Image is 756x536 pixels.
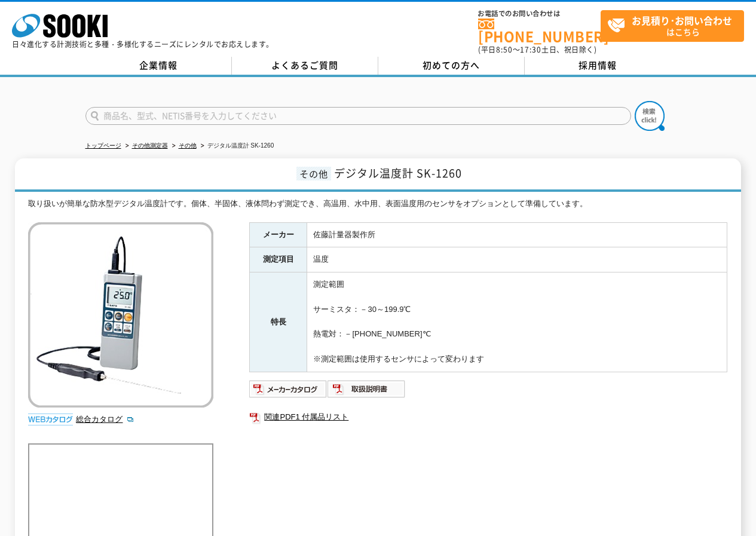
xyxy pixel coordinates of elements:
[334,165,462,181] span: デジタル温度計 SK-1260
[478,19,601,43] a: [PHONE_NUMBER]
[307,222,727,247] td: 佐藤計量器製作所
[28,414,73,425] img: webカタログ
[28,198,727,210] div: 取り扱いが簡単な防水型デジタル温度計です。個体、半固体、液体問わず測定でき、高温用、水中用、表面温度用のセンサをオプションとして準備しています。
[85,142,121,149] a: トップページ
[635,101,665,131] img: btn_search.png
[607,11,743,41] span: はこちら
[478,10,601,17] span: お電話でのお問い合わせは
[423,59,480,72] span: 初めての方へ
[198,140,274,152] li: デジタル温度計 SK-1260
[525,57,671,75] a: 採用情報
[132,142,168,149] a: その他測定器
[250,272,307,372] th: 特長
[85,57,232,75] a: 企業情報
[249,409,727,425] a: 関連PDF1 付属品リスト
[307,272,727,372] td: 測定範囲 サーミスタ：－30～199.9℃ 熱電対：－[PHONE_NUMBER]℃ ※測定範囲は使用するセンサによって変わります
[179,142,197,149] a: その他
[307,247,727,272] td: 温度
[296,167,331,180] span: その他
[328,379,406,399] img: 取扱説明書
[632,13,732,27] strong: お見積り･お問い合わせ
[28,222,213,408] img: デジタル温度計 SK-1260
[601,10,744,42] a: お見積り･お問い合わせはこちら
[478,44,596,55] span: (平日 ～ 土日、祝日除く)
[328,387,406,396] a: 取扱説明書
[520,44,541,55] span: 17:30
[76,415,134,424] a: 総合カタログ
[232,57,378,75] a: よくあるご質問
[249,379,328,399] img: メーカーカタログ
[250,247,307,272] th: 測定項目
[249,387,328,396] a: メーカーカタログ
[378,57,525,75] a: 初めての方へ
[496,44,513,55] span: 8:50
[12,41,274,48] p: 日々進化する計測技術と多種・多様化するニーズにレンタルでお応えします。
[85,107,631,125] input: 商品名、型式、NETIS番号を入力してください
[250,222,307,247] th: メーカー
